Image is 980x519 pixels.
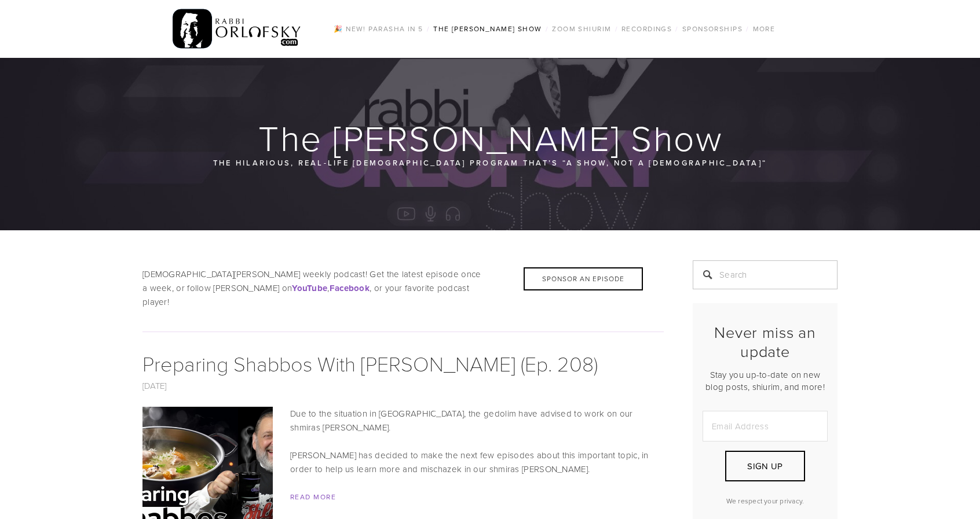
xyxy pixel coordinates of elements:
[749,21,779,36] a: More
[292,282,327,294] a: YouTube
[142,267,664,309] p: [DEMOGRAPHIC_DATA][PERSON_NAME] weekly podcast! Get the latest episode once a week, or follow [PE...
[330,282,370,294] a: Facebook
[679,21,746,36] a: Sponsorships
[546,24,548,34] span: /
[290,492,336,502] a: Read More
[548,21,615,36] a: Zoom Shiurim
[142,407,664,435] p: Due to the situation in [GEOGRAPHIC_DATA], the gedolim have advised to work on our shmiras [PERSO...
[615,24,618,34] span: /
[142,448,664,476] p: [PERSON_NAME] has decided to make the next few episodes about this important topic, in order to h...
[703,369,828,393] p: Stay you up-to-date on new blog posts, shiurim, and more!
[725,451,805,481] button: Sign Up
[430,21,546,36] a: The [PERSON_NAME] Show
[330,21,426,36] a: 🎉 NEW! Parasha in 5
[675,24,678,34] span: /
[618,21,675,36] a: Recordings
[693,260,838,289] input: Search
[142,380,167,392] a: [DATE]
[703,496,828,506] p: We respect your privacy.
[703,411,828,441] input: Email Address
[142,119,839,156] h1: The [PERSON_NAME] Show
[703,323,828,360] h2: Never miss an update
[173,6,302,51] img: RabbiOrlofsky.com
[747,460,782,472] span: Sign Up
[746,24,749,34] span: /
[142,349,598,377] a: Preparing Shabbos With [PERSON_NAME] (Ep. 208)
[212,156,768,169] p: The hilarious, real-life [DEMOGRAPHIC_DATA] program that’s “a show, not a [DEMOGRAPHIC_DATA]“
[524,267,643,290] div: Sponsor an Episode
[427,24,430,34] span: /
